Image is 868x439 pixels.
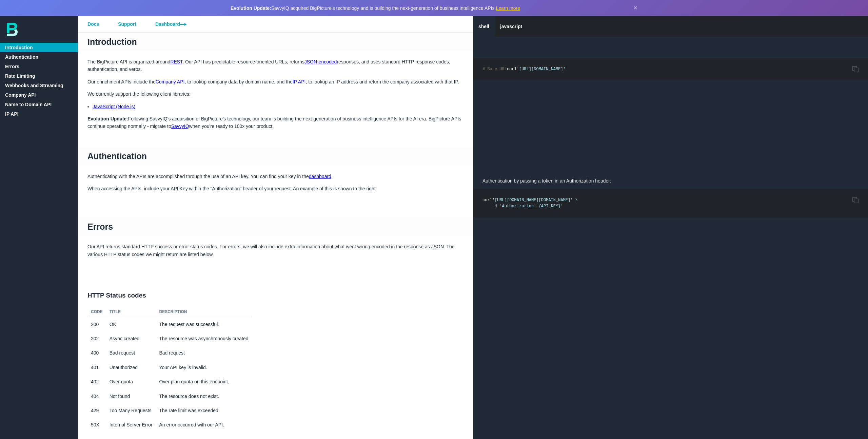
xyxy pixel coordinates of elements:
[106,389,156,403] td: Not found
[517,67,566,72] span: '[URL][DOMAIN_NAME]'
[78,78,473,85] p: Our enrichment APIs include the , to lookup company data by domain name, and the , to lookup an I...
[231,5,271,11] strong: Evolution Update:
[87,331,106,346] td: 202
[482,67,507,72] span: # Base URL
[499,204,563,209] span: 'Authorization: {API_KEY}'
[473,16,495,37] a: shell
[473,173,868,189] p: Authentication by passing a token in an Authorization header:
[156,360,252,375] td: Your API key is invalid.
[156,375,252,389] td: Over plan quota on this endpoint.
[87,403,106,418] td: 429
[87,116,128,121] strong: Evolution Update:
[87,389,106,403] td: 404
[482,67,566,72] code: curl
[231,5,520,11] span: SavvyIQ acquired BigPicture's technology and is building the next-generation of business intellig...
[146,16,196,32] a: Dashboard
[156,403,252,418] td: The rate limit was exceeded.
[87,418,106,432] td: 50X
[78,115,473,130] p: Following SavvyIQ's acquisition of BigPicture's technology, our team is building the next-generat...
[106,331,156,346] td: Async created
[78,147,473,166] h1: Authentication
[156,307,252,317] th: Description
[87,317,106,331] td: 200
[156,389,252,403] td: The resource does not exist.
[87,307,106,317] th: Code
[78,284,473,307] h2: HTTP Status codes
[78,185,473,192] p: When accessing the APIs, include your API Key within the "Authorization" header of your request. ...
[87,360,106,375] td: 401
[78,16,108,32] a: Docs
[293,79,306,84] a: IP API
[633,4,637,12] button: Dismiss announcement
[106,360,156,375] td: Unauthorized
[106,403,156,418] td: Too Many Requests
[156,418,252,432] td: An error occurred with our API.
[156,79,185,84] a: Company API
[78,58,473,73] p: The BigPicture API is organized around . Our API has predictable resource-oriented URLs, returns ...
[108,16,146,32] a: Support
[496,5,520,11] a: Learn more
[492,204,497,209] span: -H
[87,375,106,389] td: 402
[171,123,189,129] a: SavvyIQ
[87,346,106,360] td: 400
[156,346,252,360] td: Bad request
[93,104,135,109] a: JavaScript (Node.js)
[492,198,573,203] span: '[URL][DOMAIN_NAME][DOMAIN_NAME]'
[156,317,252,331] td: The request was successful.
[495,16,528,37] a: javascript
[106,418,156,432] td: Internal Server Error
[106,346,156,360] td: Bad request
[106,375,156,389] td: Over quota
[78,33,473,51] h1: Introduction
[156,331,252,346] td: The resource was asynchronously created
[7,23,18,36] img: bp-logo-B-teal.svg
[106,307,156,317] th: Title
[106,317,156,331] td: OK
[575,198,578,203] span: \
[309,174,331,179] a: dashboard
[78,217,473,236] h1: Errors
[78,90,473,98] p: We currently support the following client libraries:
[78,173,473,180] p: Authenticating with the APIs are accomplished through the use of an API key. You can find your ke...
[304,59,337,64] a: JSON-encoded
[482,198,578,209] code: curl
[78,243,473,258] p: Our API returns standard HTTP success or error status codes. For errors, we will also include ext...
[170,59,182,64] a: REST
